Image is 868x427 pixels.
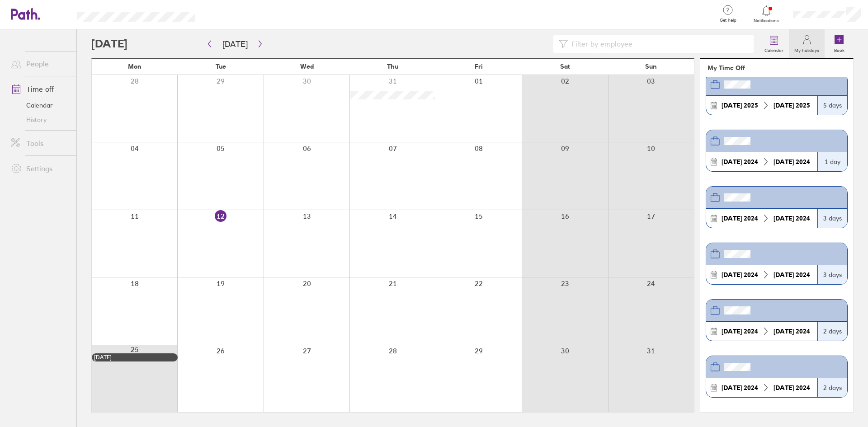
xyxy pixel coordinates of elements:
a: Book [825,29,854,58]
a: My holidays [789,29,825,58]
a: Calendar [759,29,789,58]
a: Time off [4,80,76,98]
strong: [DATE] [774,214,794,222]
span: Tue [216,63,226,70]
div: 2024 [718,384,762,391]
a: Settings [4,160,76,178]
strong: [DATE] [774,271,794,279]
div: 2024 [718,328,762,335]
label: Calendar [759,45,789,53]
div: 2024 [770,158,814,165]
div: 2024 [770,271,814,278]
a: [DATE] 2024[DATE] 20243 days [706,243,848,285]
strong: [DATE] [722,327,742,335]
span: Sat [560,63,570,70]
div: 2024 [770,384,814,391]
strong: [DATE] [774,158,794,166]
a: History [4,113,76,127]
div: 2025 [718,102,762,109]
div: 3 days [817,209,847,228]
strong: [DATE] [774,384,794,392]
span: Mon [128,63,142,70]
a: [DATE] 2024[DATE] 20242 days [706,356,848,398]
div: 2024 [718,215,762,222]
strong: [DATE] [722,214,742,222]
div: 2024 [718,158,762,165]
div: 2024 [770,215,814,222]
header: My Time Off [700,59,853,77]
div: 1 day [817,152,847,171]
div: 5 days [817,96,847,115]
div: 3 days [817,265,847,284]
span: Thu [387,63,398,70]
strong: [DATE] [722,271,742,279]
div: 2024 [718,271,762,278]
input: Filter by employee [568,35,748,52]
span: Get help [713,18,743,23]
strong: [DATE] [722,384,742,392]
a: [DATE] 2025[DATE] 20255 days [706,73,848,115]
label: My holidays [789,45,825,53]
span: Sun [645,63,657,70]
span: Fri [475,63,483,70]
div: 2 days [817,322,847,341]
a: Calendar [4,98,76,113]
label: Book [829,45,850,53]
a: Notifications [752,5,781,23]
div: 2025 [770,102,814,109]
strong: [DATE] [722,101,742,109]
div: [DATE] [94,354,175,361]
button: [DATE] [215,37,255,52]
a: [DATE] 2024[DATE] 20242 days [706,299,848,341]
span: Notifications [752,18,781,23]
strong: [DATE] [722,158,742,166]
a: [DATE] 2024[DATE] 20241 day [706,130,848,172]
span: Wed [300,63,314,70]
div: 2 days [817,378,847,397]
a: Tools [4,134,76,152]
div: 2024 [770,328,814,335]
a: People [4,55,76,73]
a: [DATE] 2024[DATE] 20243 days [706,186,848,228]
strong: [DATE] [774,327,794,335]
strong: [DATE] [774,101,794,109]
